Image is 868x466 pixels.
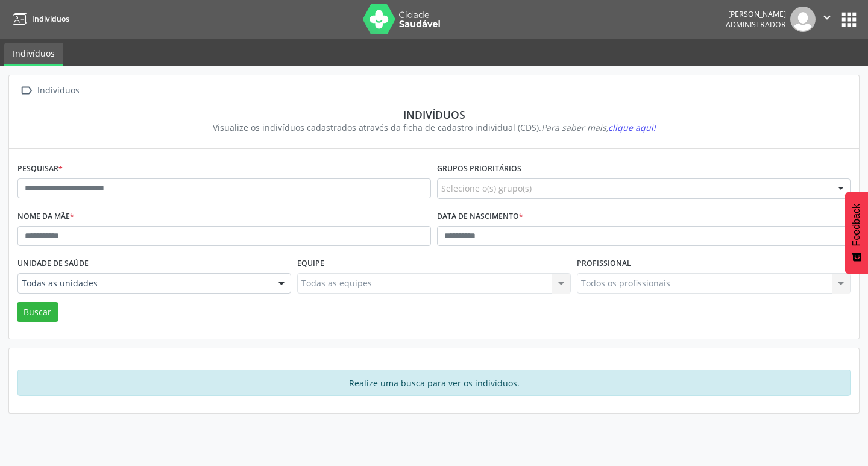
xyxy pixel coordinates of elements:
i:  [17,82,35,99]
span: Administrador [726,19,786,30]
button: apps [838,9,860,30]
button:  [816,7,838,32]
label: Equipe [297,254,324,273]
span: Todas as unidades [22,277,266,289]
span: clique aqui! [608,122,656,133]
div: Visualize os indivíduos cadastrados através da ficha de cadastro individual (CDS). [26,121,842,134]
i: Para saber mais, [541,122,656,133]
a:  Indivíduos [17,82,81,99]
div: Realize uma busca para ver os indivíduos. [17,370,851,396]
button: Feedback - Mostrar pesquisa [845,192,868,274]
label: Data de nascimento [437,207,523,226]
div: Indivíduos [35,82,81,99]
i:  [820,11,834,24]
a: Indivíduos [4,43,63,66]
a: Indivíduos [8,9,69,29]
label: Nome da mãe [17,207,74,226]
button: Buscar [17,302,58,323]
span: Feedback [851,204,862,246]
label: Unidade de saúde [17,254,89,273]
span: Selecione o(s) grupo(s) [441,182,532,195]
span: Indivíduos [32,14,69,24]
label: Grupos prioritários [437,160,521,178]
div: [PERSON_NAME] [726,9,786,19]
div: Indivíduos [26,108,842,121]
label: Pesquisar [17,160,63,178]
img: img [790,7,816,32]
label: Profissional [577,254,631,273]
